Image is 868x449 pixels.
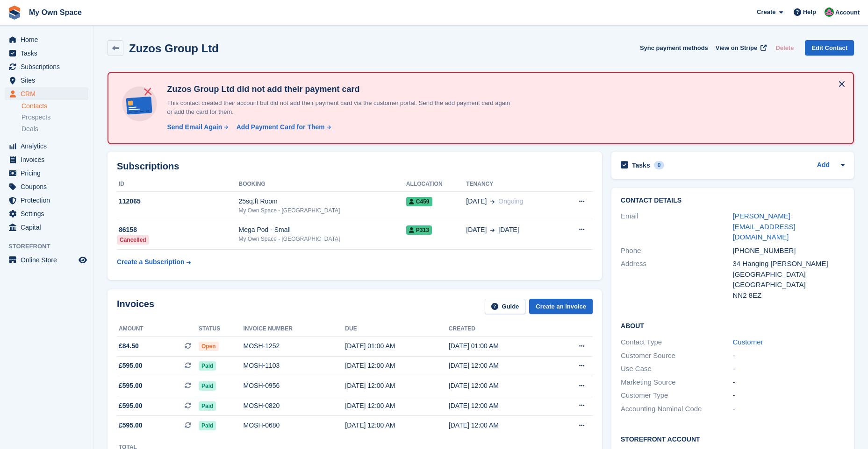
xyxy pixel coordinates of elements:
[406,197,432,206] span: C459
[5,207,88,220] a: menu
[244,421,345,430] div: MOSH-0680
[199,342,219,351] span: Open
[733,351,845,361] div: -
[449,401,552,411] div: [DATE] 12:00 AM
[5,253,88,267] a: menu
[238,196,406,206] div: 25sq.ft Room
[167,122,222,132] div: Send Email Again
[733,377,845,388] div: -
[498,225,519,235] span: [DATE]
[733,338,763,346] a: Customer
[21,207,77,220] span: Settings
[406,177,466,192] th: Allocation
[733,246,845,256] div: [PHONE_NUMBER]
[117,177,238,192] th: ID
[21,47,77,60] span: Tasks
[238,235,406,243] div: My Own Space - [GEOGRAPHIC_DATA]
[640,40,708,56] button: Sync payment methods
[5,167,88,180] a: menu
[5,60,88,73] a: menu
[22,113,50,122] span: Prospects
[757,7,775,17] span: Create
[117,196,238,206] div: 112065
[21,253,77,267] span: Online Store
[485,299,526,314] a: Guide
[244,322,345,337] th: Invoice number
[117,253,191,271] a: Create a Subscription
[21,194,77,207] span: Protection
[654,161,665,169] div: 0
[244,381,345,391] div: MOSH-0956
[199,322,244,337] th: Status
[345,361,449,371] div: [DATE] 12:00 AM
[5,33,88,46] a: menu
[244,341,345,351] div: MOSH-1252
[163,98,514,117] p: This contact created their account but did not add their payment card via the customer portal. Se...
[163,84,514,95] h4: Zuzos Group Ltd did not add their payment card
[449,341,552,351] div: [DATE] 01:00 AM
[199,401,216,411] span: Paid
[77,254,88,266] a: Preview store
[466,177,560,192] th: Tenancy
[244,401,345,411] div: MOSH-0820
[449,361,552,371] div: [DATE] 12:00 AM
[5,194,88,207] a: menu
[621,197,845,204] h2: Contact Details
[733,212,796,241] a: [PERSON_NAME][EMAIL_ADDRESS][DOMAIN_NAME]
[345,421,449,430] div: [DATE] 12:00 AM
[8,242,93,251] span: Storefront
[21,153,77,166] span: Invoices
[772,40,797,56] button: Delete
[733,404,845,414] div: -
[7,6,22,20] img: stora-icon-8386f47178a22dfd0bd8f6a31ec36ba5ce8667c1dd55bd0f319d3a0aa187defe.svg
[119,361,143,371] span: £595.00
[406,225,432,235] span: P313
[22,125,38,133] span: Deals
[21,60,77,73] span: Subscriptions
[238,225,406,235] div: Mega Pod - Small
[117,257,185,267] div: Create a Subscription
[621,246,732,256] div: Phone
[233,122,332,132] a: Add Payment Card for Them
[5,74,88,87] a: menu
[733,364,845,374] div: -
[345,341,449,351] div: [DATE] 01:00 AM
[119,341,139,351] span: £84.50
[529,299,593,314] a: Create an Invoice
[129,42,219,55] h2: Zuzos Group Ltd
[238,206,406,215] div: My Own Space - [GEOGRAPHIC_DATA]
[21,140,77,153] span: Analytics
[21,74,77,87] span: Sites
[621,434,845,443] h2: Storefront Account
[199,381,216,391] span: Paid
[621,390,732,401] div: Customer Type
[21,167,77,180] span: Pricing
[345,401,449,411] div: [DATE] 12:00 AM
[817,160,830,171] a: Add
[22,102,88,111] a: Contacts
[117,322,199,337] th: Amount
[244,361,345,371] div: MOSH-1103
[621,211,732,243] div: Email
[5,153,88,166] a: menu
[733,390,845,401] div: -
[733,290,845,301] div: NN2 8EZ
[825,7,834,17] img: Lucy Parry
[5,140,88,153] a: menu
[621,337,732,348] div: Contact Type
[22,112,88,122] a: Prospects
[621,321,845,330] h2: About
[733,259,845,269] div: 34 Hanging [PERSON_NAME]
[621,364,732,374] div: Use Case
[199,361,216,371] span: Paid
[345,322,449,337] th: Due
[5,47,88,60] a: menu
[119,401,143,411] span: £595.00
[449,322,552,337] th: Created
[621,404,732,414] div: Accounting Nominal Code
[712,40,768,56] a: View on Stripe
[21,33,77,46] span: Home
[466,196,487,206] span: [DATE]
[199,421,216,430] span: Paid
[733,269,845,280] div: [GEOGRAPHIC_DATA]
